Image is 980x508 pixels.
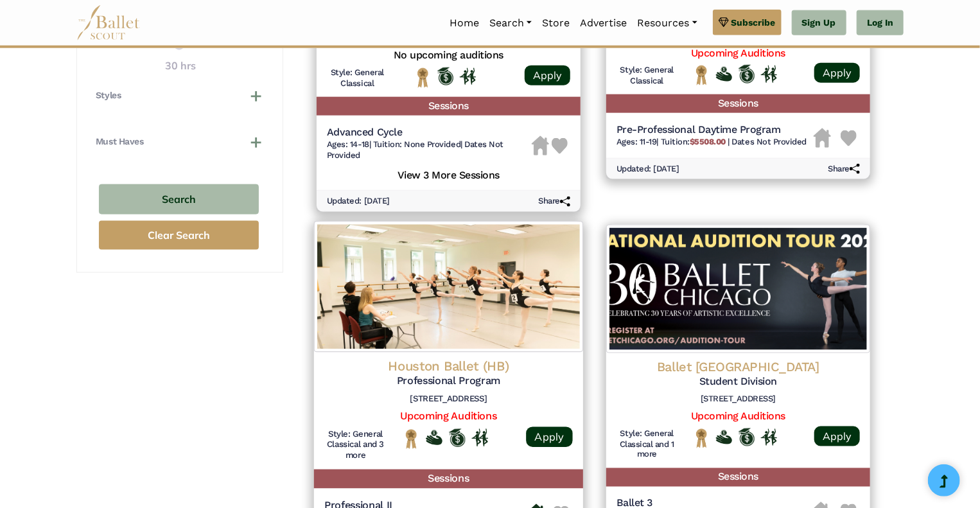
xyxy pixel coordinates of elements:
h6: Style: General Classical [327,67,388,89]
img: National [403,429,419,450]
button: Search [99,184,259,215]
img: Heart [552,138,568,154]
a: Advertise [575,10,632,37]
h5: Professional Program [324,374,573,388]
img: Offers Scholarship [739,65,755,83]
h6: Share [828,164,860,175]
span: Ages: 14-18 [327,139,369,149]
h5: Sessions [314,470,583,489]
img: In Person [471,429,488,446]
img: Offers Scholarship [739,428,755,446]
img: Offers Scholarship [437,67,453,85]
h6: Updated: [DATE] [327,196,390,207]
img: Logo [314,222,583,353]
img: In Person [460,68,476,85]
img: Housing Unavailable [814,128,831,148]
a: Store [537,10,575,37]
a: Resources [632,10,702,37]
img: In Person [761,429,777,446]
a: Upcoming Auditions [691,47,785,59]
span: Ages: 11-19 [617,137,657,146]
h5: No upcoming auditions [327,49,570,62]
button: Styles [96,89,262,102]
span: Dates Not Provided [732,137,807,146]
output: 30 hrs [165,58,196,74]
img: Offers Financial Aid [716,430,732,444]
img: Heart [841,130,857,146]
h6: Style: General Classical and 1 more [617,428,678,461]
img: Offers Financial Aid [426,431,442,446]
a: Search [484,10,537,37]
h4: Ballet [GEOGRAPHIC_DATA] [617,358,860,375]
h5: Sessions [606,94,870,113]
h5: Student Division [617,375,860,389]
h6: [STREET_ADDRESS] [324,394,573,405]
a: Sign Up [792,10,846,36]
span: Dates Not Provided [327,139,503,160]
h6: [STREET_ADDRESS] [617,394,860,405]
h6: Share [538,196,570,207]
a: Home [444,10,484,37]
button: Must Haves [96,136,262,148]
a: Log In [857,10,904,36]
img: In Person [761,66,777,82]
h6: Style: General Classical [617,65,678,87]
h4: Styles [96,89,121,102]
h5: Advanced Cycle [327,126,532,139]
a: Apply [525,66,570,85]
h4: Houston Ballet (HB) [324,358,573,375]
button: Clear Search [99,221,259,250]
a: Upcoming Auditions [691,410,785,422]
h5: Pre-Professional Daytime Program [617,123,807,137]
b: $5508.00 [690,137,726,146]
a: Upcoming Auditions [400,410,496,422]
a: Apply [814,63,860,83]
h6: Style: General Classical and 3 more [324,429,387,462]
img: National [694,428,710,448]
img: Logo [606,225,870,353]
h6: Updated: [DATE] [617,164,679,175]
img: Offers Scholarship [449,429,466,448]
a: Apply [526,426,572,447]
h5: View 3 More Sessions [327,166,570,182]
img: Offers Financial Aid [716,67,732,81]
a: Apply [814,426,860,446]
h4: Must Haves [96,136,143,148]
img: National [415,67,431,87]
span: Subscribe [731,15,776,30]
img: Housing Unavailable [532,136,549,155]
h5: Sessions [317,97,581,116]
h5: Sessions [606,468,870,487]
a: Subscribe [713,10,782,35]
span: Tuition: [661,137,728,146]
h6: | | [617,137,807,148]
h6: | | [327,139,532,161]
img: National [694,65,710,85]
img: gem.svg [719,15,729,30]
span: Tuition: None Provided [373,139,460,149]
